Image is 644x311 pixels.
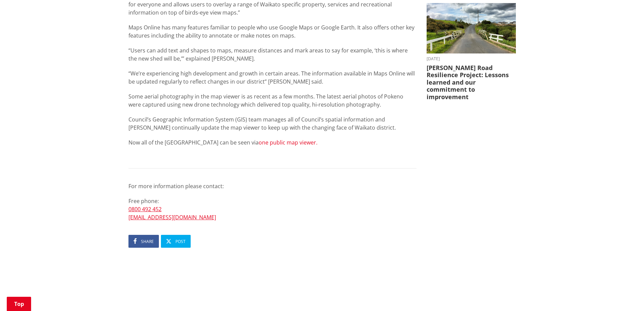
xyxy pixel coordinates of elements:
[161,235,191,248] a: Post
[427,3,516,101] a: [DATE] [PERSON_NAME] Road Resilience Project: Lessons learned and our commitment to improvement
[128,92,416,109] p: Some aerial photography in the map viewer is as recent as a few months. The latest aerial photos ...
[7,297,31,311] a: Top
[128,115,416,132] p: Council’s Geographic Information System (GIS) team manages all of Council’s spatial information a...
[128,182,416,190] p: For more information please contact:
[427,57,516,61] time: [DATE]
[427,3,516,53] img: PR-21222 Huia Road Relience Munro Road Bridge
[613,283,637,307] iframe: Messenger Launcher
[128,205,162,213] a: 0800 492 452
[128,138,416,155] p: Now all of the [GEOGRAPHIC_DATA] can be seen via
[427,64,516,101] h3: [PERSON_NAME] Road Resilience Project: Lessons learned and our commitment to improvement
[128,46,416,63] p: “Users can add text and shapes to maps, measure distances and mark areas to say for example, ‘thi...
[128,69,416,86] p: “We’re experiencing high development and growth in certain areas. The information available in Ma...
[175,239,186,244] span: Post
[128,197,416,221] p: Free phone:
[128,235,159,248] a: Share
[128,214,216,221] a: [EMAIL_ADDRESS][DOMAIN_NAME]
[259,139,317,146] a: one public map viewer.
[128,23,416,40] p: Maps Online has many features familiar to people who use Google Maps or Google Earth. It also off...
[141,239,154,244] span: Share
